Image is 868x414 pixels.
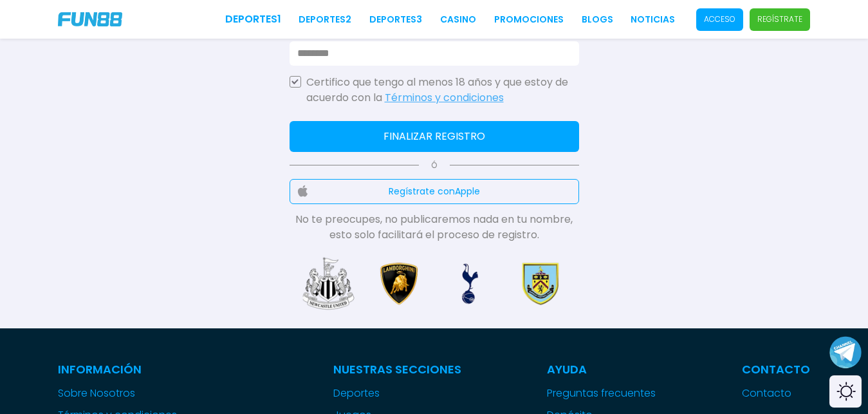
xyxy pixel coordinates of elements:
[829,335,862,369] button: Join telegram channel
[631,13,675,26] a: NOTICIAS
[742,361,810,378] p: Contacto
[370,256,428,314] img: Sponsor
[58,361,248,378] p: Información
[290,121,579,152] button: Finalizar registro
[58,12,122,26] img: Company Logo
[225,12,281,27] a: Deportes1
[547,386,656,401] a: Preguntas frecuentes
[829,375,862,408] div: Switch theme
[333,386,461,401] a: Deportes
[547,361,656,378] p: Ayuda
[300,256,358,314] img: Sponsor
[742,386,810,401] a: Contacto
[441,256,499,314] img: Sponsor
[582,13,613,26] a: BLOGS
[58,386,248,401] a: Sobre Nosotros
[494,13,564,26] a: Promociones
[511,256,569,314] img: Sponsor
[385,90,504,105] a: Términos y condiciones
[290,212,579,243] p: No te preocupes, no publicaremos nada en tu nombre, esto solo facilitará el proceso de registro.
[440,13,476,26] a: CASINO
[306,75,579,106] p: Certifico que tengo al menos 18 años y que estoy de acuerdo con la
[333,361,461,378] p: Nuestras Secciones
[757,14,802,25] p: Regístrate
[290,179,579,204] button: Regístrate conApple
[290,160,579,171] p: Ó
[704,14,735,25] p: Acceso
[299,13,351,26] a: Deportes2
[369,13,422,26] a: Deportes3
